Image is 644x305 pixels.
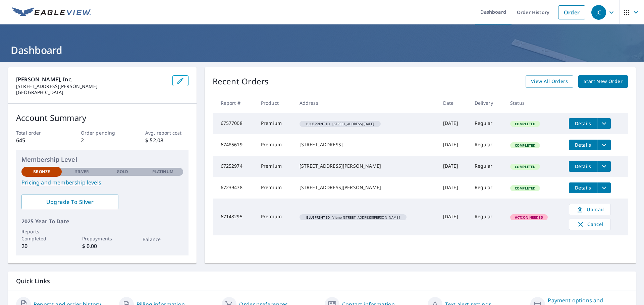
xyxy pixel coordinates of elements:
h1: Dashboard [8,43,636,57]
p: [GEOGRAPHIC_DATA] [16,89,167,95]
button: detailsBtn-67239478 [569,182,597,193]
td: [DATE] [438,177,469,199]
td: Premium [256,177,294,199]
td: [DATE] [438,156,469,177]
p: [STREET_ADDRESS][PERSON_NAME] [16,83,167,89]
td: Regular [469,177,505,199]
p: Recent Orders [213,75,269,88]
p: 2025 Year To Date [21,217,183,225]
p: Platinum [152,169,173,175]
div: [STREET_ADDRESS][PERSON_NAME] [300,184,432,191]
p: Gold [117,169,128,175]
p: [PERSON_NAME], Inc. [16,75,167,83]
a: View All Orders [526,75,573,88]
button: filesDropdownBtn-67577008 [597,118,611,129]
div: [STREET_ADDRESS][PERSON_NAME] [300,163,432,169]
em: Blueprint ID [306,122,330,126]
span: Details [573,184,593,191]
span: Completed [511,143,539,148]
td: 67252974 [213,156,256,177]
a: Pricing and membership levels [21,178,183,186]
span: Action Needed [511,215,547,220]
td: 67239478 [213,177,256,199]
p: Order pending [81,129,124,136]
span: Details [573,163,593,169]
p: $ 52.08 [145,136,188,144]
button: filesDropdownBtn-67252974 [597,161,611,172]
span: Start New Order [584,77,623,86]
div: [STREET_ADDRESS] [300,141,432,148]
button: Cancel [569,219,611,230]
th: Product [256,93,294,113]
p: 2 [81,136,124,144]
a: Order [558,5,585,19]
td: Premium [256,134,294,156]
span: Details [573,120,593,127]
span: Upload [573,206,606,214]
p: Avg. report cost [145,129,188,136]
button: detailsBtn-67577008 [569,118,597,129]
span: [STREET_ADDRESS] [DATE] [302,122,378,126]
button: filesDropdownBtn-67485619 [597,140,611,150]
p: Reports Completed [21,228,62,242]
a: Upgrade To Silver [21,195,118,209]
td: Premium [256,113,294,134]
span: Completed [511,186,539,190]
td: 67577008 [213,113,256,134]
a: Start New Order [578,75,628,88]
p: Quick Links [16,277,628,285]
td: Regular [469,199,505,235]
th: Status [505,93,564,113]
span: Viano [STREET_ADDRESS][PERSON_NAME] [302,216,404,219]
p: Total order [16,129,59,136]
p: Membership Level [21,155,183,164]
td: Regular [469,113,505,134]
span: View All Orders [531,77,568,86]
td: [DATE] [438,113,469,134]
td: [DATE] [438,134,469,156]
th: Date [438,93,469,113]
span: Upgrade To Silver [27,198,113,206]
th: Delivery [469,93,505,113]
a: Upload [569,204,611,215]
td: Premium [256,199,294,235]
td: 67148295 [213,199,256,235]
em: Blueprint ID [306,216,330,219]
td: 67485619 [213,134,256,156]
td: Regular [469,156,505,177]
th: Address [294,93,438,113]
div: JC [591,5,606,20]
p: Bronze [33,169,50,175]
p: Prepayments [82,235,122,242]
button: filesDropdownBtn-67239478 [597,182,611,193]
button: detailsBtn-67252974 [569,161,597,172]
p: Account Summary [16,112,189,124]
p: $ 0.00 [82,242,122,250]
span: Cancel [576,220,604,228]
p: 645 [16,136,59,144]
td: [DATE] [438,199,469,235]
img: EV Logo [12,7,91,17]
p: Balance [143,236,183,243]
p: Silver [75,169,89,175]
span: Completed [511,164,539,169]
p: 20 [21,242,62,250]
span: Completed [511,122,539,126]
th: Report # [213,93,256,113]
button: detailsBtn-67485619 [569,140,597,150]
td: Regular [469,134,505,156]
td: Premium [256,156,294,177]
span: Details [573,142,593,148]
